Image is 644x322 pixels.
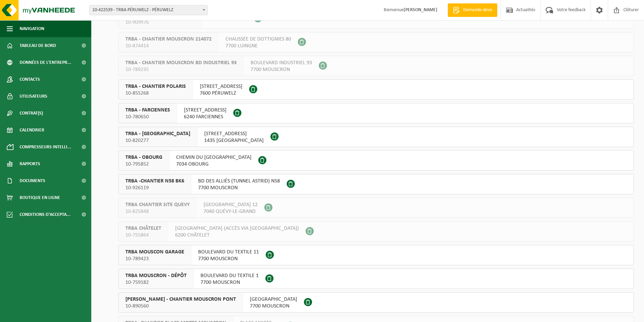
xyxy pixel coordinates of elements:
span: Calendrier [20,122,44,139]
span: TRBA - OBOURG [125,154,162,161]
span: Boutique en ligne [20,189,60,206]
span: Contrat(s) [20,105,43,122]
span: Conditions d'accepta... [20,206,71,223]
span: TRBA - CHANTIER MOUSCRON 214072 [125,36,212,43]
span: 10-874414 [125,43,212,49]
span: 10-789423 [125,255,184,262]
span: 10-909976 [125,19,194,26]
span: BD DES ALLIÉS (TUNNEL ASTRID) N58 [198,178,280,184]
a: Demande devis [448,3,497,17]
span: 7600 PÉRUWELZ [200,90,242,97]
span: TRBA - [GEOGRAPHIC_DATA] [125,130,190,137]
span: [STREET_ADDRESS] [184,107,226,114]
span: 10-759182 [125,279,187,286]
span: 10-926119 [125,184,184,191]
button: TRBA - FARCIENNES 10-780650 [STREET_ADDRESS]6240 FARCIENNES [118,103,634,123]
span: 7700 MOUSCRON [251,66,312,73]
span: 1435 [GEOGRAPHIC_DATA] [204,137,264,144]
span: Documents [20,172,45,189]
span: CHAUSSÉE DE DOTTIGNIES 80 [225,36,291,43]
span: TRBA - CHANTIER POLARIS [125,83,186,90]
span: TRBA -CHANTIER N58 BK6 [125,178,184,184]
span: TRBA MOUSCRON - DÉPÔT [125,272,187,279]
span: BOULEVARD DU TEXTILE 11 [198,249,259,255]
span: CHEMIN DU [GEOGRAPHIC_DATA] [176,154,252,161]
span: [GEOGRAPHIC_DATA] (ACCÈS VIA [GEOGRAPHIC_DATA]) [175,225,299,232]
span: [GEOGRAPHIC_DATA] [250,296,297,303]
span: [PERSON_NAME] - CHANTIER MOUSCRON PONT [125,296,236,303]
span: 7700 MOUSCRON [250,303,297,309]
span: 10-795852 [125,161,162,168]
span: TRBA - FARCIENNES [125,107,170,114]
span: [STREET_ADDRESS] [204,130,264,137]
span: 7700 LUINGNE [225,43,291,49]
span: Données de l'entrepr... [20,54,71,71]
span: Tableau de bord [20,37,56,54]
button: TRBA - OBOURG 10-795852 CHEMIN DU [GEOGRAPHIC_DATA]7034 OBOURG [118,150,634,171]
span: [STREET_ADDRESS] [200,83,242,90]
button: TRBA MOUSCRON - DÉPÔT 10-759182 BOULEVARD DU TEXTILE 17700 MOUSCRON [118,269,634,289]
span: 6240 FARCIENNES [184,114,226,120]
span: [GEOGRAPHIC_DATA] 12 [204,201,258,208]
button: TRBA -CHANTIER N58 BK6 10-926119 BD DES ALLIÉS (TUNNEL ASTRID) N587700 MOUSCRON [118,174,634,194]
button: TRBA - CHANTIER POLARIS 10-855268 [STREET_ADDRESS]7600 PÉRUWELZ [118,79,634,100]
span: TRBA - CHANTIER MOUSCRON BD INDUSTRIEL 93 [125,59,237,66]
span: 7700 MOUSCRON [198,184,280,191]
span: 10-855268 [125,90,186,97]
strong: [PERSON_NAME] [404,7,437,13]
span: Rapports [20,155,40,172]
span: 7040 QUÉVY-LE-GRAND [204,208,258,215]
span: Utilisateurs [20,88,47,105]
button: TRBA MOUSCON GARAGE 10-789423 BOULEVARD DU TEXTILE 117700 MOUSCRON [118,245,634,265]
span: 7034 OBOURG [176,161,252,168]
span: 10-789235 [125,66,237,73]
span: 10-755864 [125,232,161,239]
span: TRBA CHÂTELET [125,225,161,232]
span: 10-820277 [125,137,190,144]
span: Navigation [20,20,44,37]
span: Demande devis [461,7,494,14]
button: TRBA - [GEOGRAPHIC_DATA] 10-820277 [STREET_ADDRESS]1435 [GEOGRAPHIC_DATA] [118,127,634,147]
span: TRBA CHANTIER SITE QUEVY [125,201,190,208]
span: 7700 MOUSCRON [200,279,259,286]
span: BOULEVARD DU TEXTILE 1 [200,272,259,279]
span: 10-890560 [125,303,236,309]
span: 7700 MOUSCRON [198,255,259,262]
span: Compresseurs intelli... [20,139,71,155]
span: 6200 CHÂTELET [175,232,299,239]
span: TRBA MOUSCON GARAGE [125,249,184,255]
span: Contacts [20,71,40,88]
button: [PERSON_NAME] - CHANTIER MOUSCRON PONT 10-890560 [GEOGRAPHIC_DATA]7700 MOUSCRON [118,292,634,313]
span: 10-825848 [125,208,190,215]
span: 10-422539 - TRBA PÉRUWELZ - PÉRUWELZ [90,5,207,15]
span: 10-780650 [125,114,170,120]
span: BOULEVARD INDUSTRIEL 93 [251,59,312,66]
